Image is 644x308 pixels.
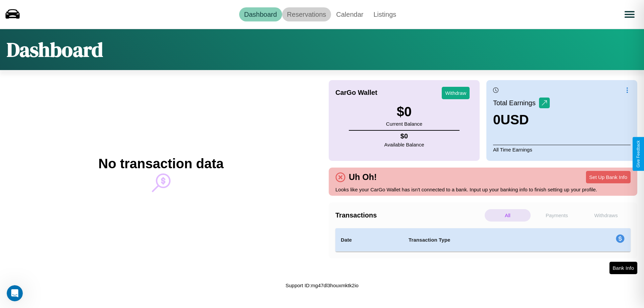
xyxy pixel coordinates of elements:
h4: Transactions [335,211,483,219]
a: Dashboard [239,7,282,21]
p: Available Balance [384,140,424,149]
p: Payments [534,209,580,222]
a: Reservations [282,7,331,21]
p: Looks like your CarGo Wallet has isn't connected to a bank. Input up your banking info to finish ... [335,185,631,194]
h3: 0 USD [493,112,550,127]
h4: $ 0 [384,132,424,140]
p: Current Balance [386,119,422,128]
p: All Time Earnings [493,145,631,154]
p: Support ID: mg47dl3houxmktk2io [285,281,359,290]
p: Total Earnings [493,97,539,109]
h3: $ 0 [386,104,422,119]
h2: No transaction data [98,156,223,171]
table: simple table [335,228,631,252]
button: Open menu [620,5,639,24]
button: Withdraw [442,87,470,99]
h4: Date [341,236,398,244]
a: Listings [368,7,401,21]
p: All [485,209,531,222]
h1: Dashboard [7,36,103,63]
a: Calendar [331,7,368,21]
button: Set Up Bank Info [586,171,631,183]
h4: Transaction Type [409,236,561,244]
p: Withdraws [583,209,629,222]
h4: Uh Oh! [345,172,380,182]
div: Give Feedback [636,140,641,168]
h4: CarGo Wallet [335,89,377,97]
button: Bank Info [609,262,637,274]
iframe: Intercom live chat [7,285,23,301]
